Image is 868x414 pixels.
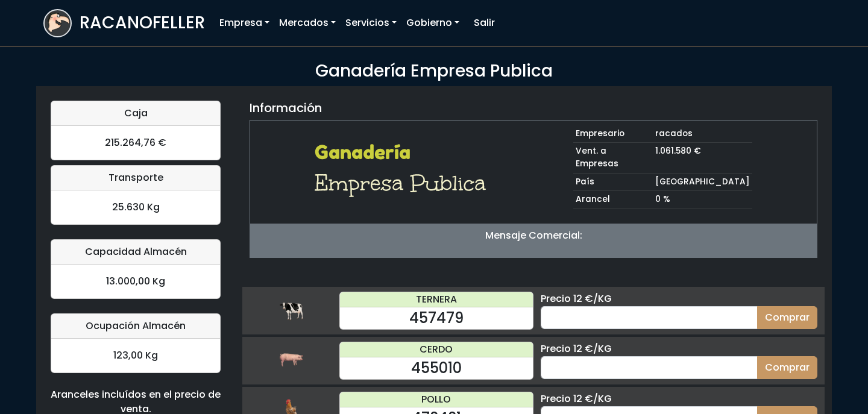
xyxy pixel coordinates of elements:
[757,306,817,329] button: Comprar
[573,173,653,191] td: País
[315,141,494,164] h2: Ganadería
[43,61,825,81] h3: Ganadería Empresa Publica
[653,125,752,143] td: racados
[51,339,220,372] div: 123,00 Kg
[51,166,220,190] div: Transporte
[541,342,817,356] div: Precio 12 €/KG
[757,356,817,379] button: Comprar
[573,125,653,143] td: Empresario
[573,191,653,209] td: Arancel
[51,240,220,265] div: Capacidad Almacén
[45,10,71,33] img: logoracarojo.png
[215,11,274,35] a: Empresa
[401,11,464,35] a: Gobierno
[274,11,341,35] a: Mercados
[340,342,533,357] div: CERDO
[340,307,533,329] div: 457479
[315,169,494,198] h1: Empresa Publica
[469,11,500,35] a: Salir
[340,292,533,307] div: TERNERA
[51,101,220,126] div: Caja
[341,11,401,35] a: Servicios
[80,13,205,33] h3: RACANOFELLER
[51,126,220,160] div: 215.264,76 €
[541,292,817,306] div: Precio 12 €/KG
[43,6,205,40] a: RACANOFELLER
[573,143,653,173] td: Vent. a Empresas
[653,173,752,191] td: [GEOGRAPHIC_DATA]
[250,101,322,115] h5: Información
[653,143,752,173] td: 1.061.580 €
[340,357,533,379] div: 455010
[51,314,220,339] div: Ocupación Almacén
[541,392,817,406] div: Precio 12 €/KG
[340,392,533,407] div: POLLO
[51,265,220,298] div: 13.000,00 Kg
[279,298,303,322] img: ternera.png
[250,228,817,243] p: Mensaje Comercial:
[51,190,220,224] div: 25.630 Kg
[653,191,752,209] td: 0 %
[279,348,303,372] img: cerdo.png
